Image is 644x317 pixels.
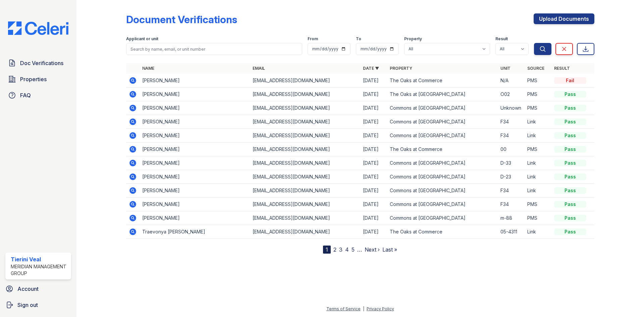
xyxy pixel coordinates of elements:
[554,118,586,125] div: Pass
[360,156,387,170] td: [DATE]
[360,129,387,143] td: [DATE]
[498,101,525,115] td: Unknown
[498,211,525,225] td: m-88
[500,66,511,71] a: Unit
[250,74,360,88] td: [EMAIL_ADDRESS][DOMAIN_NAME]
[387,129,497,143] td: Commons at [GEOGRAPHIC_DATA]
[498,115,525,129] td: F34
[126,43,302,55] input: Search by name, email, or unit number
[140,101,250,115] td: [PERSON_NAME]
[17,285,39,293] span: Account
[250,88,360,101] td: [EMAIL_ADDRESS][DOMAIN_NAME]
[142,66,154,71] a: Name
[250,211,360,225] td: [EMAIL_ADDRESS][DOMAIN_NAME]
[308,36,318,42] label: From
[140,225,250,239] td: Traevonya [PERSON_NAME]
[382,246,397,253] a: Last »
[250,184,360,198] td: [EMAIL_ADDRESS][DOMAIN_NAME]
[387,211,497,225] td: Commons at [GEOGRAPHIC_DATA]
[360,115,387,129] td: [DATE]
[498,143,525,156] td: 00
[367,306,394,311] a: Privacy Policy
[140,184,250,198] td: [PERSON_NAME]
[250,156,360,170] td: [EMAIL_ADDRESS][DOMAIN_NAME]
[140,88,250,101] td: [PERSON_NAME]
[3,21,74,35] img: CE_Logo_Blue-a8612792a0a2168367f1c8372b55b34899dd931a85d93a1a3d3e32e68fde9ad4.png
[365,246,380,253] a: Next ›
[554,160,586,166] div: Pass
[525,74,551,88] td: PMS
[250,170,360,184] td: [EMAIL_ADDRESS][DOMAIN_NAME]
[250,225,360,239] td: [EMAIL_ADDRESS][DOMAIN_NAME]
[126,36,158,42] label: Applicant or unit
[498,198,525,211] td: F34
[498,156,525,170] td: D-33
[527,66,544,71] a: Source
[360,170,387,184] td: [DATE]
[250,101,360,115] td: [EMAIL_ADDRESS][DOMAIN_NAME]
[554,173,586,180] div: Pass
[357,246,362,254] span: …
[323,246,331,254] div: 1
[387,115,497,129] td: Commons at [GEOGRAPHIC_DATA]
[360,101,387,115] td: [DATE]
[525,156,551,170] td: Link
[525,88,551,101] td: PMS
[333,246,336,253] a: 2
[554,66,570,71] a: Result
[498,88,525,101] td: O02
[126,13,237,25] div: Document Verifications
[525,184,551,198] td: Link
[404,36,422,42] label: Property
[390,66,412,71] a: Property
[498,184,525,198] td: F34
[387,184,497,198] td: Commons at [GEOGRAPHIC_DATA]
[17,301,38,309] span: Sign out
[387,198,497,211] td: Commons at [GEOGRAPHIC_DATA]
[11,255,68,263] div: Tierini Veal
[554,215,586,221] div: Pass
[250,115,360,129] td: [EMAIL_ADDRESS][DOMAIN_NAME]
[140,198,250,211] td: [PERSON_NAME]
[387,156,497,170] td: Commons at [GEOGRAPHIC_DATA]
[554,132,586,139] div: Pass
[5,56,71,70] a: Doc Verifications
[525,170,551,184] td: Link
[20,91,31,99] span: FAQ
[140,156,250,170] td: [PERSON_NAME]
[525,129,551,143] td: Link
[495,36,508,42] label: Result
[140,143,250,156] td: [PERSON_NAME]
[360,88,387,101] td: [DATE]
[140,115,250,129] td: [PERSON_NAME]
[20,75,47,83] span: Properties
[498,129,525,143] td: F34
[525,225,551,239] td: Link
[554,201,586,208] div: Pass
[554,187,586,194] div: Pass
[387,225,497,239] td: The Oaks at Commerce
[250,143,360,156] td: [EMAIL_ADDRESS][DOMAIN_NAME]
[363,306,364,311] div: |
[250,129,360,143] td: [EMAIL_ADDRESS][DOMAIN_NAME]
[326,306,361,311] a: Terms of Service
[3,282,74,296] a: Account
[525,115,551,129] td: Link
[360,143,387,156] td: [DATE]
[360,198,387,211] td: [DATE]
[534,13,594,24] a: Upload Documents
[554,146,586,153] div: Pass
[11,263,68,277] div: Meridian Management Group
[140,74,250,88] td: [PERSON_NAME]
[363,66,379,71] a: Date ▼
[554,77,586,84] div: Fail
[250,198,360,211] td: [EMAIL_ADDRESS][DOMAIN_NAME]
[5,89,71,102] a: FAQ
[525,143,551,156] td: PMS
[498,170,525,184] td: D-23
[387,88,497,101] td: The Oaks at [GEOGRAPHIC_DATA]
[3,298,74,312] a: Sign out
[525,211,551,225] td: PMS
[387,74,497,88] td: The Oaks at Commerce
